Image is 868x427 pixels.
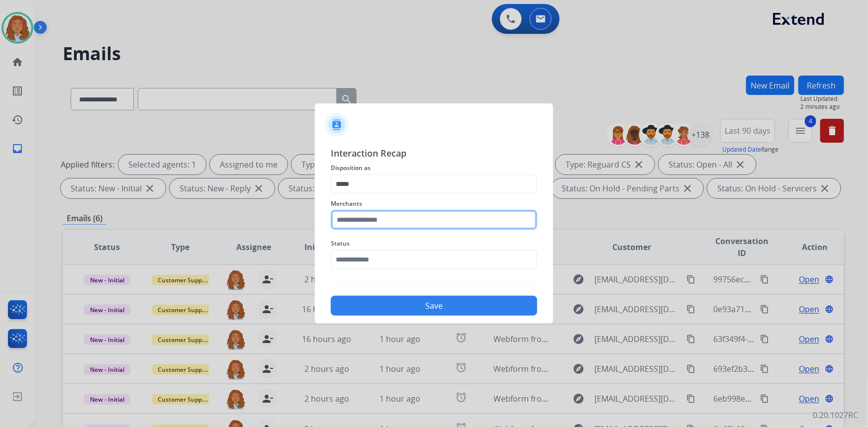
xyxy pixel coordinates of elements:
[331,162,537,174] span: Disposition as
[813,409,858,421] p: 0.20.1027RC
[331,296,537,316] button: Save
[331,146,537,162] span: Interaction Recap
[331,238,537,250] span: Status
[325,113,349,137] img: contactIcon
[331,198,537,210] span: Merchants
